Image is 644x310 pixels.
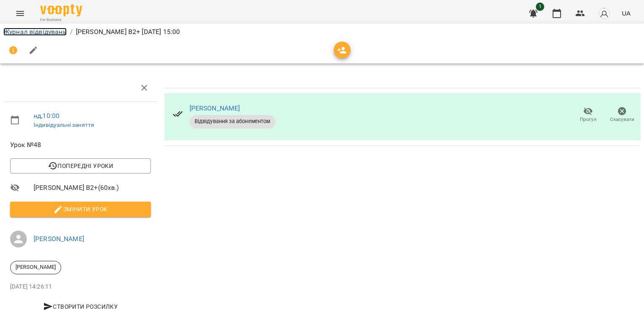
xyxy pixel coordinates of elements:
[70,27,73,37] li: /
[10,3,30,24] button: Menu
[34,121,94,128] a: Індивідуальні заняття
[622,9,631,18] span: UA
[618,5,634,21] button: UA
[610,116,634,123] span: Скасувати
[34,183,151,193] span: [PERSON_NAME] В2+ ( 60 хв. )
[17,204,144,214] span: Змінити урок
[571,103,605,127] button: Прогул
[190,118,275,125] span: Відвідування за абонементом
[34,112,60,120] a: нд , 10:00
[190,104,240,112] a: [PERSON_NAME]
[10,261,61,274] div: [PERSON_NAME]
[10,158,151,173] button: Попередні уроки
[40,17,82,23] span: For Business
[10,202,151,217] button: Змінити урок
[40,4,82,16] img: Voopty Logo
[17,161,144,171] span: Попередні уроки
[598,8,610,19] img: avatar_s.png
[76,27,180,37] p: [PERSON_NAME] В2+ [DATE] 15:00
[536,3,544,11] span: 1
[10,283,151,291] p: [DATE] 14:26:11
[3,27,641,37] nav: breadcrumb
[34,235,84,243] a: [PERSON_NAME]
[10,140,151,150] span: Урок №48
[605,103,639,127] button: Скасувати
[10,263,61,271] span: [PERSON_NAME]
[580,116,597,123] span: Прогул
[3,28,67,36] a: Журнал відвідувань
